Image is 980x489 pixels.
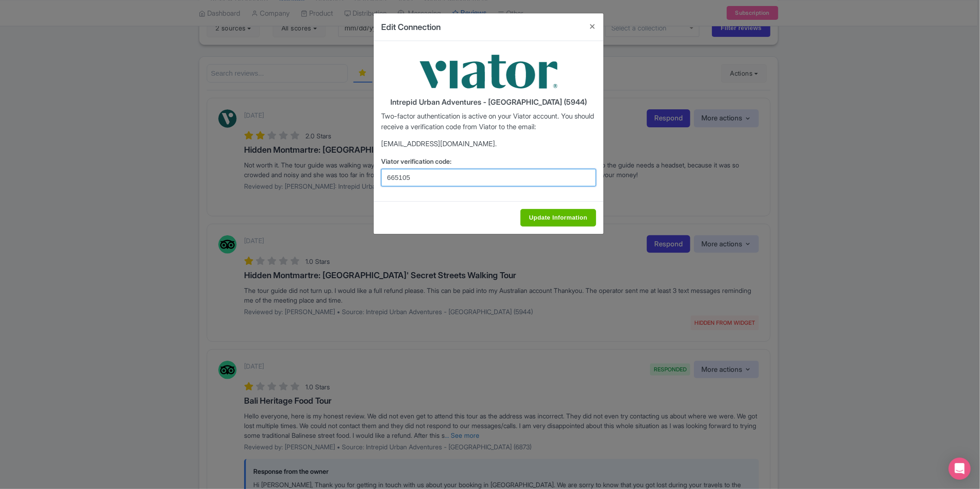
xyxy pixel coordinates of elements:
span: Viator verification code: [381,157,452,165]
button: Close [581,13,604,40]
p: Two-factor authentication is active on your Viator account. You should receive a verification cod... [381,111,596,132]
p: [EMAIL_ADDRESS][DOMAIN_NAME]. [381,139,596,149]
div: Open Intercom Messenger [949,458,971,480]
h4: Intrepid Urban Adventures - [GEOGRAPHIC_DATA] (5944) [381,98,596,107]
h4: Edit Connection [381,21,441,33]
img: viator-9033d3fb01e0b80761764065a76b653a.png [419,48,558,95]
input: Update Information [520,209,596,227]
